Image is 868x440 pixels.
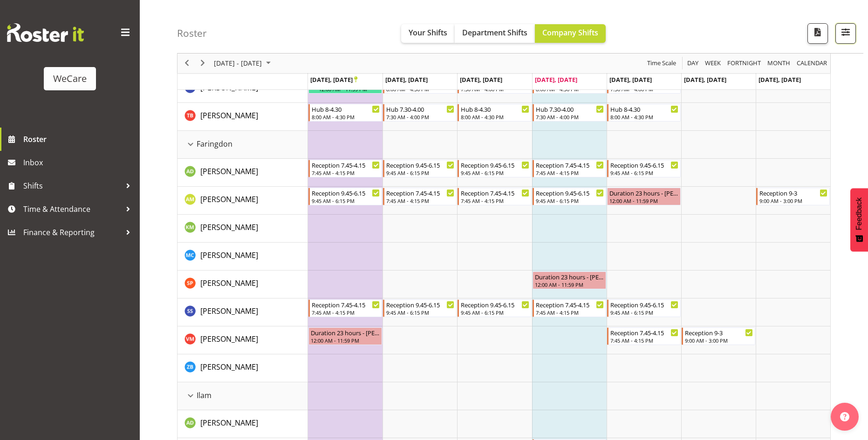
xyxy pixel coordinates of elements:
div: Hub 8-4.30 [461,104,529,114]
td: Ilam resource [178,382,308,410]
span: Ilam [197,390,212,401]
button: Timeline Month [766,58,792,69]
span: [PERSON_NAME] [200,194,258,204]
div: Antonia Mao"s event - Reception 7.45-4.15 Begin From Tuesday, September 23, 2025 at 7:45:00 AM GM... [383,188,457,205]
button: Timeline Week [704,58,723,69]
div: Sara Sherwin"s event - Reception 9.45-6.15 Begin From Wednesday, September 24, 2025 at 9:45:00 AM... [458,299,531,317]
span: Inbox [23,156,135,169]
td: Kishendri Moodley resource [178,215,308,243]
div: 9:45 AM - 6:15 PM [312,197,380,204]
div: Reception 9.45-6.15 [536,188,604,197]
span: [PERSON_NAME] [200,82,258,93]
a: [PERSON_NAME] [200,250,258,261]
td: Samantha Poultney resource [178,271,308,298]
span: Week [704,58,722,69]
td: Zephy Bennett resource [178,354,308,382]
div: Reception 9.45-6.15 [610,160,678,169]
a: [PERSON_NAME] [200,305,258,317]
div: Reception 7.45-4.15 [610,328,678,337]
button: Feedback - Show survey [850,188,868,251]
a: [PERSON_NAME] [200,222,258,233]
span: Feedback [855,197,863,230]
span: [PERSON_NAME] [200,334,258,344]
a: [PERSON_NAME] [200,333,258,345]
div: 7:45 AM - 4:15 PM [461,197,529,204]
span: calendar [796,58,828,69]
td: Antonia Mao resource [178,187,308,215]
div: Aleea Devenport"s event - Reception 9.45-6.15 Begin From Tuesday, September 23, 2025 at 9:45:00 A... [383,160,457,177]
div: 7:45 AM - 4:15 PM [610,337,678,344]
div: 8:00 AM - 4:30 PM [610,113,678,121]
span: Faringdon [197,138,232,149]
div: Reception 9.45-6.15 [461,300,529,309]
div: next period [195,54,211,73]
button: Download a PDF of the roster according to the set date range. [807,23,828,44]
div: Hub 8-4.30 [312,104,380,114]
span: Fortnight [726,58,762,69]
button: September 2025 [212,58,275,69]
div: Reception 9-3 [685,328,753,337]
td: Faringdon resource [178,131,308,159]
span: Department Shifts [462,27,527,38]
div: Reception 7.45-4.15 [536,300,604,309]
div: Aleea Devenport"s event - Reception 7.45-4.15 Begin From Monday, September 22, 2025 at 7:45:00 AM... [308,160,382,177]
td: Tyla Boyd resource [178,103,308,131]
span: [DATE], [DATE] [385,75,428,84]
div: 9:45 AM - 6:15 PM [461,169,529,176]
div: 12:00 AM - 11:59 PM [535,281,604,288]
div: WeCare [53,72,87,86]
div: 7:45 AM - 4:15 PM [312,169,380,176]
div: Duration 23 hours - [PERSON_NAME] [535,272,604,281]
div: 7:30 AM - 4:00 PM [536,113,604,121]
span: Roster [23,132,135,146]
h4: Roster [177,28,207,39]
div: Antonia Mao"s event - Reception 9.45-6.15 Begin From Thursday, September 25, 2025 at 9:45:00 AM G... [533,188,606,205]
div: 7:45 AM - 4:15 PM [536,169,604,176]
div: 7:45 AM - 4:15 PM [386,197,454,204]
div: Duration 23 hours - [PERSON_NAME] [609,188,678,197]
div: Antonia Mao"s event - Reception 9.45-6.15 Begin From Monday, September 22, 2025 at 9:45:00 AM GMT... [308,188,382,205]
img: help-xxl-2.png [840,412,849,421]
div: 12:00 AM - 11:59 PM [609,197,678,204]
div: Tyla Boyd"s event - Hub 8-4.30 Begin From Monday, September 22, 2025 at 8:00:00 AM GMT+12:00 Ends... [308,104,382,122]
div: 7:45 AM - 4:15 PM [536,309,604,316]
a: [PERSON_NAME] [200,361,258,372]
span: [DATE], [DATE] [759,75,801,84]
button: Company Shifts [535,24,606,43]
div: Reception 7.45-4.15 [461,188,529,197]
div: 12:00 AM - 11:59 PM [311,337,380,344]
div: Aleea Devenport"s event - Reception 7.45-4.15 Begin From Thursday, September 25, 2025 at 7:45:00 ... [533,160,606,177]
a: [PERSON_NAME] [200,417,258,428]
div: 9:45 AM - 6:15 PM [536,197,604,204]
div: Hub 7.30-4.00 [386,104,454,114]
div: Sara Sherwin"s event - Reception 7.45-4.15 Begin From Monday, September 22, 2025 at 7:45:00 AM GM... [308,299,382,317]
div: Samantha Poultney"s event - Duration 23 hours - Samantha Poultney Begin From Thursday, September ... [533,271,606,289]
button: Fortnight [726,58,763,69]
td: Sara Sherwin resource [178,298,308,326]
span: Company Shifts [542,27,598,38]
img: Rosterit website logo [7,23,84,42]
span: [DATE], [DATE] [535,75,577,84]
div: 9:00 AM - 3:00 PM [685,337,753,344]
a: [PERSON_NAME] [200,166,258,177]
button: Time Scale [646,58,678,69]
span: [PERSON_NAME] [200,362,258,372]
td: Aleea Devenport resource [178,159,308,187]
a: [PERSON_NAME] [200,194,258,205]
div: Reception 9.45-6.15 [610,300,678,309]
div: 8:00 AM - 4:30 PM [312,113,380,121]
div: 9:45 AM - 6:15 PM [386,169,454,176]
button: Timeline Day [686,58,700,69]
div: Sara Sherwin"s event - Reception 7.45-4.15 Begin From Thursday, September 25, 2025 at 7:45:00 AM ... [533,299,606,317]
div: 8:00 AM - 4:30 PM [461,113,529,121]
button: Department Shifts [455,24,535,43]
span: Time & Attendance [23,202,121,216]
div: Aleea Devenport"s event - Reception 9.45-6.15 Begin From Friday, September 26, 2025 at 9:45:00 AM... [607,160,681,177]
div: Reception 7.45-4.15 [312,300,380,309]
span: [PERSON_NAME] [200,306,258,316]
span: [DATE], [DATE] [609,75,652,84]
div: Antonia Mao"s event - Reception 9-3 Begin From Sunday, September 28, 2025 at 9:00:00 AM GMT+13:00... [756,188,830,205]
a: [PERSON_NAME] [200,278,258,289]
div: Sara Sherwin"s event - Reception 9.45-6.15 Begin From Friday, September 26, 2025 at 9:45:00 AM GM... [607,299,681,317]
div: Reception 7.45-4.15 [312,160,380,169]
